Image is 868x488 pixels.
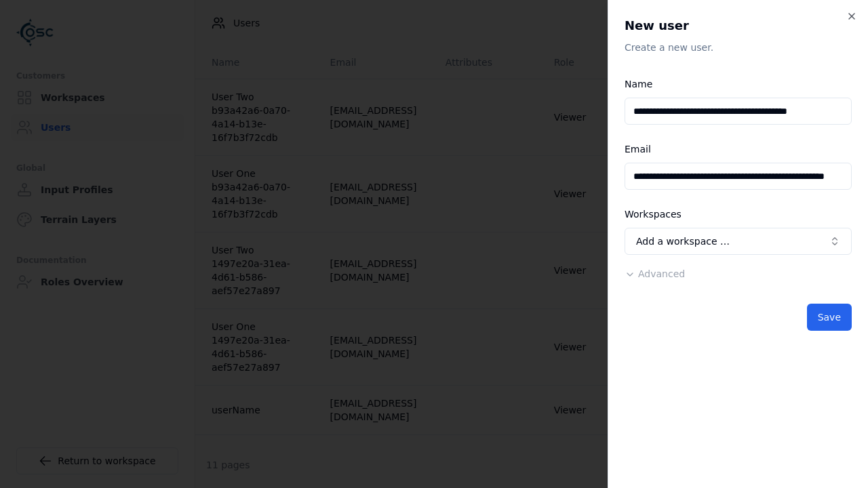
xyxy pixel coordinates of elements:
button: Advanced [625,267,685,281]
label: Email [625,144,651,155]
button: Save [807,304,852,331]
p: Create a new user. [625,41,852,54]
span: Advanced [638,268,685,279]
label: Name [625,79,652,89]
span: Add a workspace … [636,235,730,248]
label: Workspaces [625,209,682,220]
h2: New user [625,16,852,35]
